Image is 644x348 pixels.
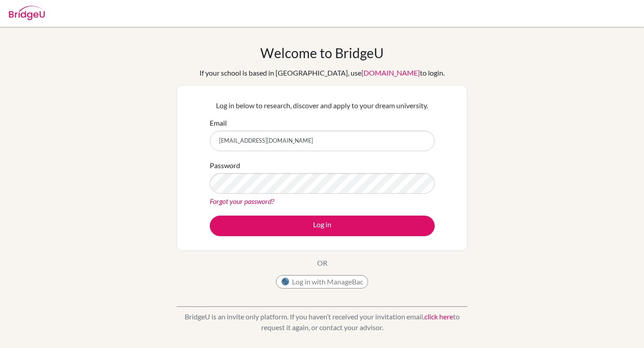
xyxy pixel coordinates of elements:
a: Forgot your password? [210,197,274,205]
div: If your school is based in [GEOGRAPHIC_DATA], use to login. [199,68,445,78]
button: Log in with ManageBac [276,275,368,289]
img: Bridge-U [9,6,45,20]
a: [DOMAIN_NAME] [361,68,420,77]
p: OR [317,258,327,268]
p: Log in below to research, discover and apply to your dream university. [210,100,435,111]
a: click here [424,312,453,321]
label: Email [210,118,227,128]
p: BridgeU is an invite only platform. If you haven’t received your invitation email, to request it ... [177,311,467,333]
label: Password [210,160,240,171]
h1: Welcome to BridgeU [260,45,384,61]
button: Log in [210,216,435,236]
